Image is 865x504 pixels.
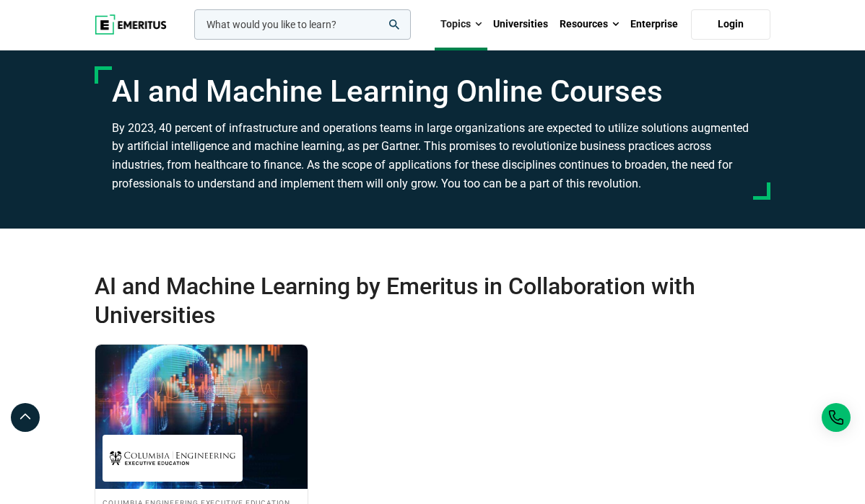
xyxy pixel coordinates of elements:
input: woocommerce-product-search-field-0 [194,9,411,40]
p: By 2023, 40 percent of infrastructure and operations teams in large organizations are expected to... [112,119,753,193]
h1: AI and Machine Learning Online Courses [112,74,753,110]
a: Login [691,9,770,40]
h2: AI and Machine Learning by Emeritus in Collaboration with Universities [95,272,703,330]
img: Postgraduate Diploma in Machine Learning (E-Learning) | Online AI and Machine Learning Course [95,345,308,489]
img: Columbia Engineering Executive Education [110,442,235,474]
